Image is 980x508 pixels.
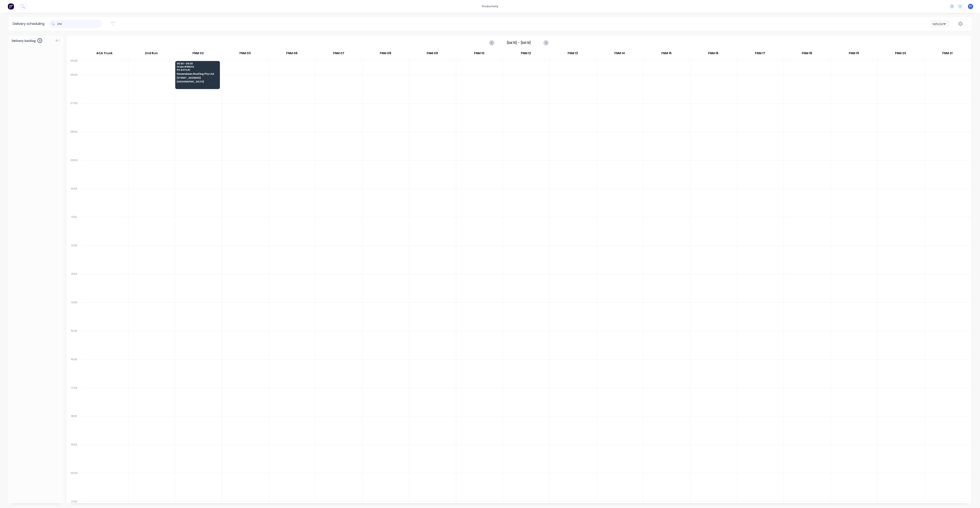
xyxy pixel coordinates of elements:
div: FNM 18 [784,50,830,59]
div: FNM 20 [877,50,924,59]
div: FNM 03 [222,50,268,59]
span: 0 [37,38,42,43]
div: productivity [480,3,500,10]
span: F1 [969,4,972,8]
div: 18:00 [67,414,81,442]
div: 12:00 [67,243,81,271]
div: FNM 07 [315,50,362,59]
div: 11:00 [67,214,81,243]
span: Delivery backlog [12,38,36,43]
span: [STREET_ADDRESS] [177,77,218,79]
div: ACA Truck [81,50,128,59]
div: 16:00 [67,357,81,385]
span: Havendeen Roofing Pty Ltd [177,72,218,75]
div: FNM 19 [830,50,877,59]
div: FNM 17 [737,50,783,59]
div: 05:30 [67,58,81,72]
span: 05:30 - 06:30 [177,62,218,65]
img: Factory [8,3,14,10]
button: Vehicle [930,20,949,28]
div: FNM 06 [269,50,315,59]
div: 08:00 [67,129,81,158]
div: Delivery scheduling [9,17,49,31]
div: FNM 15 [643,50,690,59]
span: Order # 195214 [177,65,218,68]
div: 2nd Run [128,50,175,59]
div: FNM 08 [362,50,409,59]
div: Vehicle [933,22,945,26]
input: Search for orders [57,20,102,28]
div: 06:00 [67,72,81,101]
div: FNM 16 [690,50,736,59]
div: 13:00 [67,271,81,300]
div: FNM 14 [596,50,643,59]
div: FNM 09 [409,50,456,59]
div: FNM 13 [550,50,596,59]
div: 19:00 [67,442,81,471]
span: PO # 37041 [177,69,218,71]
span: [GEOGRAPHIC_DATA] [177,80,218,83]
div: 07:00 [67,101,81,129]
div: 10:00 [67,186,81,215]
div: FNM 12 [503,50,549,59]
div: 17:00 [67,385,81,414]
div: 15:00 [67,328,81,357]
div: FNM 21 [924,50,971,59]
div: 14:00 [67,300,81,328]
div: 20:00 [67,471,81,499]
div: 09:00 [67,158,81,186]
div: FNM 02 [175,50,221,59]
div: FNM 10 [456,50,502,59]
div: 21:00 [67,499,81,504]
